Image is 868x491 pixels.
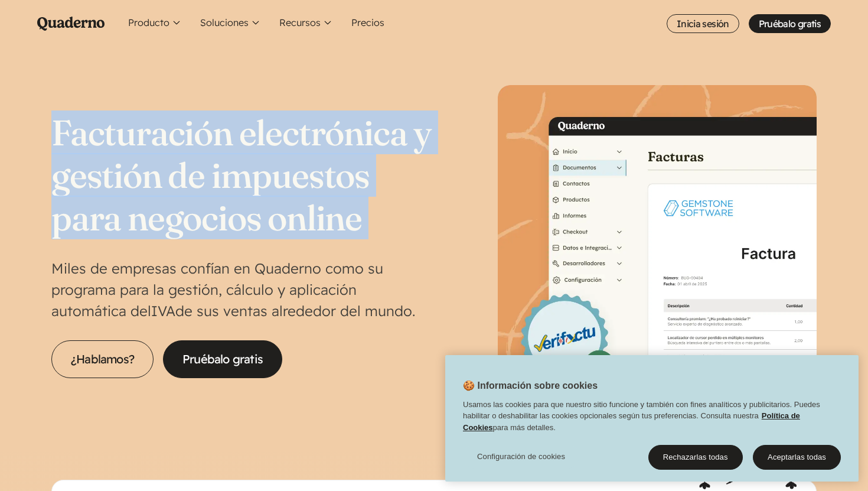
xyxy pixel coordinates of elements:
abbr: Impuesto sobre el Valor Añadido [151,302,175,320]
h2: 🍪 Información sobre cookies [445,379,598,399]
a: Política de Cookies [463,411,800,432]
div: 🍪 Información sobre cookies [445,355,859,482]
a: Pruébalo gratis [163,340,282,378]
a: Pruébalo gratis [749,14,831,33]
button: Rechazarlas todas [648,445,743,470]
a: ¿Hablamos? [51,340,154,378]
div: Cookie banner [445,355,859,482]
h1: Facturación electrónica y gestión de impuestos para negocios online [51,111,434,239]
img: Interfaz de Quaderno mostrando la página Factura con el distintivo Verifactu [498,85,817,404]
a: Inicia sesión [667,14,739,33]
button: Aceptarlas todas [753,445,841,470]
p: Miles de empresas confían en Quaderno como su programa para la gestión, cálculo y aplicación auto... [51,258,434,321]
div: Usamos las cookies para que nuestro sitio funcione y también con fines analíticos y publicitarios... [445,399,859,440]
button: Configuración de cookies [463,445,579,469]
